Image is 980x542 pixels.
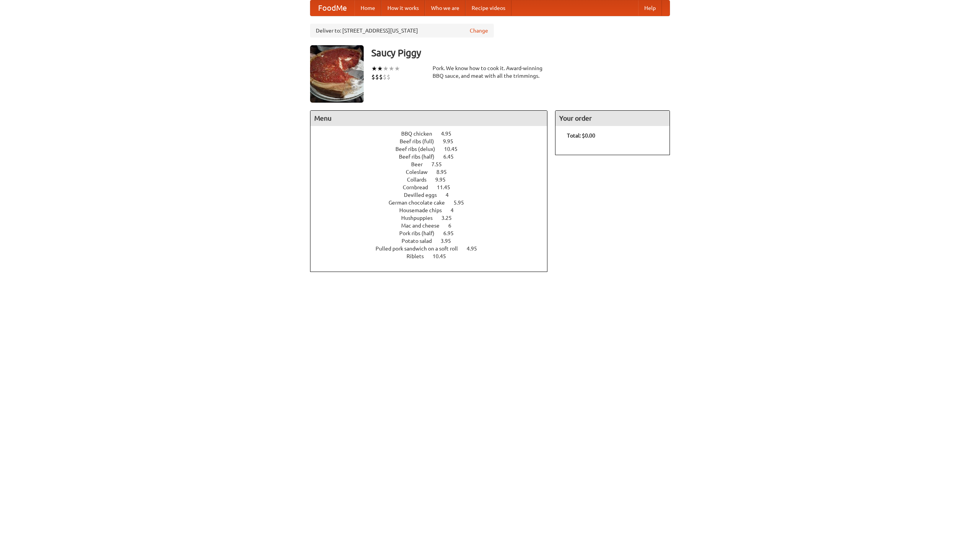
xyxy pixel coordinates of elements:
a: How it works [381,0,425,16]
a: BBQ chicken 4.95 [401,131,465,137]
a: Pulled pork sandwich on a soft roll 4.95 [376,246,491,252]
span: 9.95 [435,177,453,183]
a: Devilled eggs 4 [404,192,463,198]
li: $ [371,73,375,81]
li: $ [383,73,387,81]
span: Hushpuppies [401,215,440,221]
a: Beef ribs (full) 9.95 [400,138,467,144]
span: Housemade chips [399,207,449,213]
span: 5.95 [454,200,472,206]
a: Potato salad 3.95 [402,238,465,244]
li: $ [379,73,383,81]
span: 4 [446,192,456,198]
a: Beef ribs (delux) 10.45 [395,146,472,152]
a: Home [354,0,381,16]
li: ★ [371,64,377,73]
a: Mac and cheese 6 [401,223,465,229]
li: ★ [383,64,389,73]
span: 9.95 [443,138,461,144]
span: 8.95 [436,169,454,175]
li: $ [375,73,379,81]
span: 7.55 [431,161,449,167]
a: Beef ribs (half) 6.45 [399,154,468,160]
a: Cornbread 11.45 [403,184,464,190]
li: ★ [394,64,400,73]
span: Collards [407,177,434,183]
a: Collards 9.95 [407,177,460,183]
span: Cornbread [403,184,436,190]
span: Beef ribs (delux) [395,146,443,152]
h4: Your order [555,111,670,126]
span: 6 [448,223,459,229]
h3: Saucy Piggy [371,45,670,61]
span: Beef ribs (full) [400,138,442,144]
span: Coleslaw [406,169,435,175]
span: 6.45 [443,154,461,160]
span: BBQ chicken [401,131,440,137]
a: Who we are [425,0,465,16]
span: Potato salad [402,238,439,244]
a: Riblets 10.45 [407,253,460,259]
img: angular.jpg [310,45,364,103]
a: Recipe videos [465,0,511,16]
li: $ [387,73,390,81]
span: 4 [451,207,461,213]
span: Beef ribs (half) [399,154,442,160]
a: Coleslaw 8.95 [406,169,461,175]
a: Beer 7.55 [411,161,456,167]
a: Pork ribs (half) 6.95 [399,230,468,236]
span: Pork ribs (half) [399,230,442,236]
span: 3.25 [441,215,459,221]
a: FoodMe [310,0,354,16]
span: Pulled pork sandwich on a soft roll [376,246,465,252]
span: 4.95 [467,246,485,252]
span: 11.45 [437,184,458,190]
a: Change [470,27,488,34]
a: Hushpuppies 3.25 [401,215,466,221]
span: 10.45 [444,146,465,152]
div: Deliver to: [STREET_ADDRESS][US_STATE] [310,24,494,38]
span: 10.45 [433,253,454,259]
b: Total: $0.00 [567,133,595,139]
div: Pork. We know how to cook it. Award-winning BBQ sauce, and meat with all the trimmings. [433,64,547,80]
span: Devilled eggs [404,192,444,198]
li: ★ [377,64,383,73]
span: 6.95 [443,230,461,236]
span: Riblets [407,253,431,259]
a: Help [638,0,662,16]
span: Mac and cheese [401,223,447,229]
span: Beer [411,161,430,167]
a: Housemade chips 4 [399,207,468,213]
li: ★ [389,64,394,73]
span: German chocolate cake [389,200,452,206]
a: German chocolate cake 5.95 [389,200,478,206]
h4: Menu [310,111,547,126]
span: 3.95 [441,238,459,244]
span: 4.95 [441,131,459,137]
